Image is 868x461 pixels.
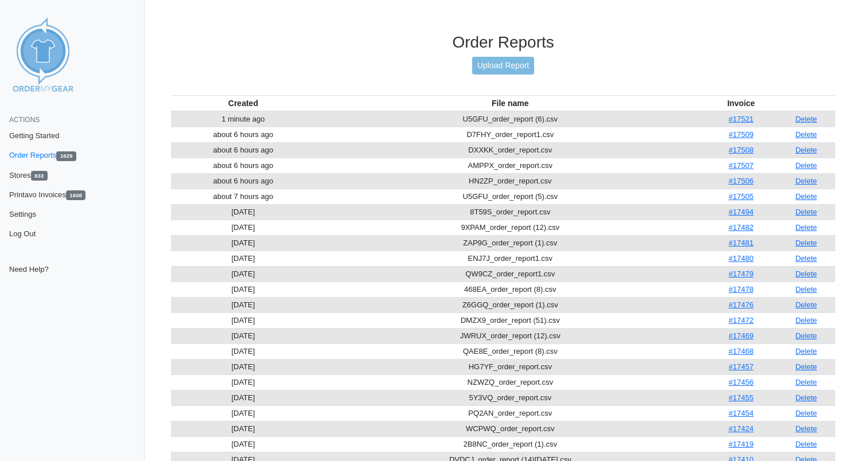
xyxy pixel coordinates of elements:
a: Delete [795,331,817,340]
a: Delete [795,192,817,201]
span: 1608 [66,190,85,200]
a: Delete [795,409,817,417]
td: about 6 hours ago [171,142,315,158]
a: Upload Report [472,57,534,75]
td: [DATE] [171,421,315,436]
td: U5GFU_order_report (5).csv [316,189,706,204]
a: #17482 [729,223,753,232]
td: [DATE] [171,436,315,452]
a: #17424 [729,424,753,433]
a: #17479 [729,269,753,278]
a: #17454 [729,409,753,417]
td: [DATE] [171,297,315,312]
span: 1629 [56,151,76,161]
th: Invoice [705,95,777,111]
td: ZAP9G_order_report (1).csv [316,235,706,251]
a: Delete [795,146,817,154]
a: #17506 [729,177,753,185]
td: [DATE] [171,266,315,282]
td: 468EA_order_report (8).csv [316,282,706,297]
a: Delete [795,208,817,216]
h3: Order Reports [171,33,835,52]
td: DMZX9_order_report (51).csv [316,312,706,328]
a: Delete [795,177,817,185]
a: Delete [795,223,817,232]
td: QW9CZ_order_report1.csv [316,266,706,282]
td: NZWZQ_order_report.csv [316,374,706,390]
a: #17481 [729,239,753,247]
td: DXXKK_order_report.csv [316,142,706,158]
td: about 6 hours ago [171,127,315,142]
a: #17521 [729,115,753,123]
td: PQ2AN_order_report.csv [316,405,706,421]
td: 9XPAM_order_report (12).csv [316,220,706,235]
a: Delete [795,269,817,278]
td: D7FHY_order_report1.csv [316,127,706,142]
a: #17419 [729,440,753,448]
a: #17469 [729,331,753,340]
span: Actions [9,116,40,124]
a: Delete [795,254,817,263]
td: 1 minute ago [171,111,315,127]
a: #17509 [729,130,753,139]
td: [DATE] [171,374,315,390]
td: 8T59S_order_report.csv [316,204,706,220]
a: #17507 [729,161,753,170]
td: [DATE] [171,328,315,343]
td: [DATE] [171,235,315,251]
a: Delete [795,378,817,386]
td: about 6 hours ago [171,173,315,189]
td: WCPWQ_order_report.csv [316,421,706,436]
td: HG7YF_order_report.csv [316,359,706,374]
td: Z6GGQ_order_report (1).csv [316,297,706,312]
span: 833 [31,171,48,181]
a: #17478 [729,285,753,294]
td: [DATE] [171,343,315,359]
td: [DATE] [171,312,315,328]
th: File name [316,95,706,111]
td: 2B8NC_order_report (1).csv [316,436,706,452]
a: Delete [795,347,817,355]
td: JWRUX_order_report (12).csv [316,328,706,343]
a: #17456 [729,378,753,386]
td: HN2ZP_order_report.csv [316,173,706,189]
td: [DATE] [171,405,315,421]
a: Delete [795,285,817,294]
a: Delete [795,239,817,247]
td: ENJ7J_order_report1.csv [316,251,706,266]
td: 5Y3VQ_order_report.csv [316,390,706,405]
a: Delete [795,161,817,170]
td: [DATE] [171,359,315,374]
th: Created [171,95,315,111]
a: Delete [795,316,817,325]
td: [DATE] [171,282,315,297]
td: about 6 hours ago [171,158,315,173]
a: #17494 [729,208,753,216]
td: [DATE] [171,251,315,266]
a: Delete [795,440,817,448]
a: #17508 [729,146,753,154]
a: Delete [795,424,817,433]
a: #17480 [729,254,753,263]
a: #17468 [729,347,753,355]
a: Delete [795,115,817,123]
td: AMPPX_order_report.csv [316,158,706,173]
a: Delete [795,362,817,371]
a: Delete [795,393,817,402]
a: #17476 [729,300,753,309]
td: [DATE] [171,220,315,235]
a: #17455 [729,393,753,402]
td: about 7 hours ago [171,189,315,204]
a: Delete [795,130,817,139]
td: [DATE] [171,204,315,220]
td: [DATE] [171,390,315,405]
td: QAE8E_order_report (8).csv [316,343,706,359]
td: U5GFU_order_report (6).csv [316,111,706,127]
a: Delete [795,300,817,309]
a: #17505 [729,192,753,201]
a: #17457 [729,362,753,371]
a: #17472 [729,316,753,325]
